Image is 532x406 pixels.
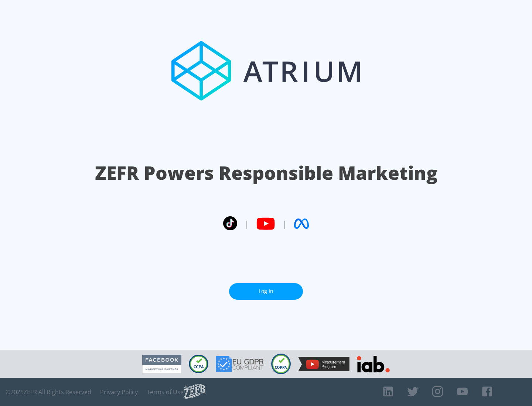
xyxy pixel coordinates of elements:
img: CCPA Compliant [189,355,208,373]
a: Terms of Use [147,388,184,396]
img: YouTube Measurement Program [298,357,349,371]
img: IAB [357,356,390,372]
img: COPPA Compliant [271,354,291,374]
img: Facebook Marketing Partner [142,355,181,374]
img: GDPR Compliant [216,356,264,372]
span: | [245,218,249,229]
h1: ZEFR Powers Responsible Marketing [95,160,437,186]
span: © 2025 ZEFR All Rights Reserved [6,388,91,396]
a: Privacy Policy [100,388,138,396]
span: | [282,218,287,229]
a: Log In [229,283,303,300]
